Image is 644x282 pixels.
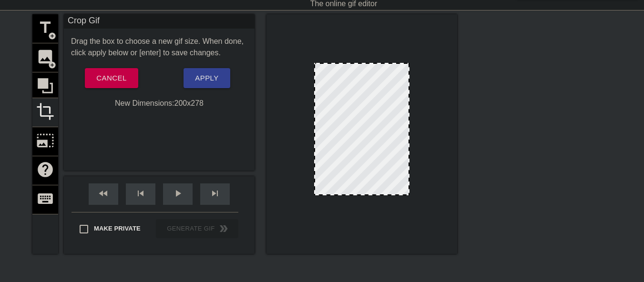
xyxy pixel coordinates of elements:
span: crop [36,102,54,121]
span: Make Private [94,224,141,233]
div: Drag the box to choose a new gif size. When done, click apply below or [enter] to save changes. [64,36,255,59]
span: Apply [195,72,218,84]
div: New Dimensions: 200 x 278 [64,98,255,109]
button: Cancel [85,68,138,88]
span: fast_rewind [98,188,109,199]
span: Cancel [96,72,126,84]
span: play_arrow [172,188,184,199]
button: Apply [184,68,230,88]
span: skip_next [209,188,221,199]
div: Crop Gif [64,14,255,29]
span: skip_previous [135,188,146,199]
